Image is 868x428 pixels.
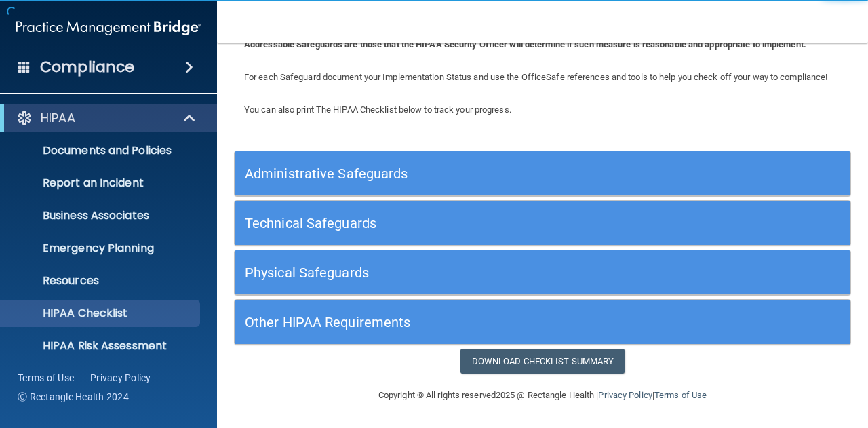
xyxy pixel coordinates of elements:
p: HIPAA Risk Assessment [9,339,194,353]
p: HIPAA [41,110,75,126]
h5: Physical Safeguards [245,265,686,280]
a: Privacy Policy [90,371,151,385]
img: PMB logo [16,14,201,41]
a: Privacy Policy [598,390,652,400]
a: Terms of Use [18,371,74,385]
h5: Administrative Safeguards [245,166,686,181]
p: Documents and Policies [9,144,194,157]
span: For each Safeguard document your Implementation Status and use the OfficeSafe references and tool... [244,72,827,82]
div: Copyright © All rights reserved 2025 @ Rectangle Health | | [295,374,790,417]
b: Addressable Safeguards are those that the HIPAA Security Officer will determine if such measure i... [244,39,806,50]
h5: Other HIPAA Requirements [245,315,686,330]
p: Emergency Planning [9,241,194,255]
span: You can also print The HIPAA Checklist below to track your progress. [244,104,511,115]
p: Report an Incident [9,176,194,190]
p: Resources [9,274,194,288]
h5: Technical Safeguards [245,216,686,231]
span: Ⓒ Rectangle Health 2024 [18,390,129,404]
a: Terms of Use [654,390,707,400]
p: HIPAA Checklist [9,307,194,320]
p: Business Associates [9,209,194,222]
iframe: Drift Widget Chat Controller [633,332,852,386]
h4: Compliance [40,58,134,77]
a: Download Checklist Summary [460,349,625,374]
a: HIPAA [16,110,197,126]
